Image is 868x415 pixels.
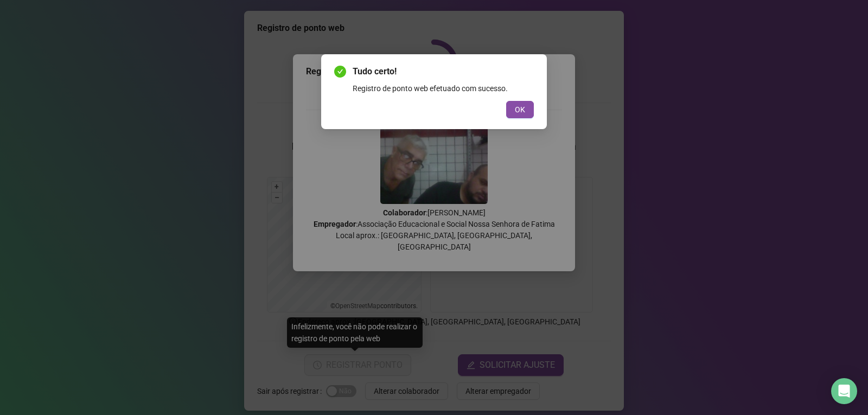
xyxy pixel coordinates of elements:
span: OK [515,104,525,116]
div: Open Intercom Messenger [831,378,857,404]
span: Tudo certo! [353,65,534,78]
span: check-circle [334,66,346,78]
div: Registro de ponto web efetuado com sucesso. [353,82,534,94]
button: OK [506,101,534,118]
